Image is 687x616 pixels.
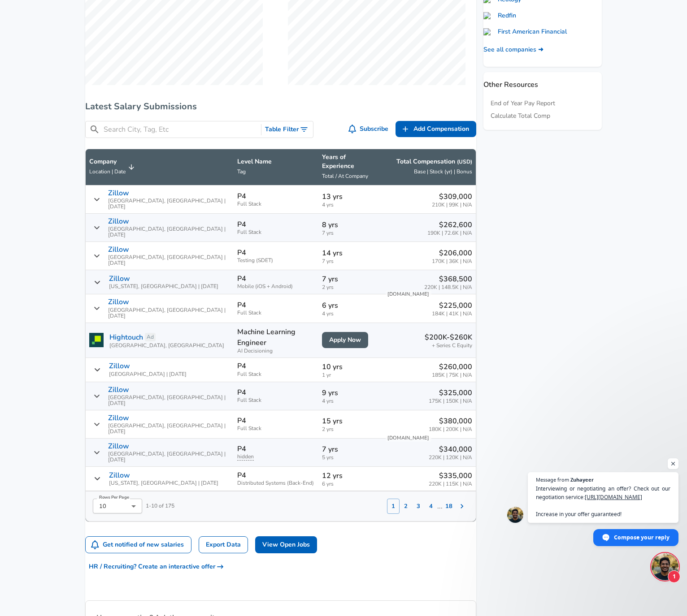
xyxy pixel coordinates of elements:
p: 10 yrs [322,362,378,372]
p: Machine Learning Engineer [237,327,315,348]
p: P4 [237,417,246,425]
p: Total Compensation [396,157,472,166]
p: $325,000 [429,388,472,398]
span: [US_STATE], [GEOGRAPHIC_DATA] | [DATE] [109,480,218,486]
span: Mobile (iOS + Android) [237,284,315,289]
p: Zillow [108,189,129,197]
img: redfin.com [483,12,494,19]
a: Calculate Total Comp [491,112,550,121]
p: Zillow [108,442,129,450]
span: Message from [536,477,569,482]
p: P4 [237,362,246,370]
span: 7 yrs [322,258,378,264]
p: 14 yrs [322,248,378,258]
span: 220K | 148.5K | N/A [424,284,472,290]
button: HR / Recruiting? Create an interactive offer [85,559,227,575]
p: Zillow [108,386,129,394]
p: $335,000 [429,470,472,481]
span: Total Compensation (USD) Base | Stock (yr) | Bonus [385,157,472,177]
div: 10 [93,499,142,513]
a: Hightouch [109,332,143,343]
button: Subscribe [347,121,392,138]
p: Years of Experience [322,153,378,171]
span: Base | Stock (yr) | Bonus [414,168,472,175]
span: + Series C Equity [432,343,472,349]
button: (USD) [457,158,472,166]
span: 4 yrs [322,398,378,404]
span: [GEOGRAPHIC_DATA], [GEOGRAPHIC_DATA] | [DATE] [108,254,230,266]
a: Redfin [483,11,516,20]
img: hightouchlogo.png [89,333,104,347]
p: P4 [237,445,246,453]
span: 2 yrs [322,426,378,432]
p: P4 [237,220,246,228]
p: P4 [237,471,246,479]
p: 8 yrs [322,220,378,230]
span: Total / At Company [322,172,368,180]
p: $368,500 [424,274,472,284]
span: 1 yr [322,372,378,378]
a: See all companies ➜ [483,45,544,54]
table: Salary Submissions [85,149,476,521]
label: Rows Per Page [99,495,129,500]
span: 1 [668,570,680,583]
span: HR / Recruiting? Create an interactive offer [89,561,223,573]
p: P4 [237,192,246,200]
p: P4 [237,249,246,257]
span: Full Stack [237,371,315,377]
span: Tag [237,168,246,175]
div: 1 - 10 of 175 [86,491,174,514]
p: Zillow [108,246,129,254]
span: 170K | 36K | N/A [432,258,472,264]
span: Add Compensation [413,124,469,135]
span: [GEOGRAPHIC_DATA], [GEOGRAPHIC_DATA] | [DATE] [108,198,230,210]
span: [GEOGRAPHIC_DATA], [GEOGRAPHIC_DATA] | [DATE] [108,423,230,435]
p: ... [437,501,443,512]
span: Testing (SDET) [237,258,315,263]
span: AI Decisioning [237,348,315,354]
span: [GEOGRAPHIC_DATA], [GEOGRAPHIC_DATA] | [DATE] [108,307,230,319]
span: 180K | 200K | N/A [429,426,472,432]
p: Zillow [108,217,129,225]
button: 2 [400,499,412,514]
input: Search City, Tag, Etc [104,124,257,135]
span: [GEOGRAPHIC_DATA], [GEOGRAPHIC_DATA] | [DATE] [108,395,230,406]
p: Zillow [109,275,130,283]
span: [US_STATE], [GEOGRAPHIC_DATA] | [DATE] [109,284,218,289]
a: Apply Now [322,332,368,349]
span: Full Stack [237,201,315,207]
span: Compose your reply [614,530,670,545]
span: [GEOGRAPHIC_DATA], [GEOGRAPHIC_DATA] [109,343,224,349]
img: firstam.com [483,28,494,35]
button: 4 [425,499,437,514]
span: CompanyLocation | Date [89,157,137,177]
span: 2 yrs [322,284,378,290]
p: 13 yrs [322,191,378,202]
span: focus tag for this data point is hidden until there are more submissions. Submit your salary anon... [237,453,254,461]
a: View Open Jobs [255,536,317,554]
p: Level Name [237,157,315,166]
h6: Latest Salary Submissions [85,99,476,114]
span: [GEOGRAPHIC_DATA], [GEOGRAPHIC_DATA] | [DATE] [108,451,230,463]
span: Full Stack [237,310,315,316]
p: P4 [237,388,246,396]
button: 18 [443,499,455,514]
p: 7 yrs [322,444,378,455]
p: 6 yrs [322,300,378,311]
div: Open chat [652,553,678,580]
span: Distributed Systems (Back-End) [237,480,315,486]
span: 190K | 72.6K | N/A [427,230,472,236]
span: Full Stack [237,229,315,235]
p: 9 yrs [322,388,378,398]
span: 4 yrs [322,311,378,317]
a: Add Compensation [396,121,476,138]
p: $206,000 [432,248,472,258]
a: First American Financial [483,27,567,36]
p: $225,000 [432,300,472,311]
span: 184K | 41K | N/A [432,311,472,317]
p: Other Resources [483,72,602,90]
button: 1 [387,499,400,514]
p: 7 yrs [322,274,378,284]
p: Zillow [109,362,130,370]
span: 5 yrs [322,455,378,461]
